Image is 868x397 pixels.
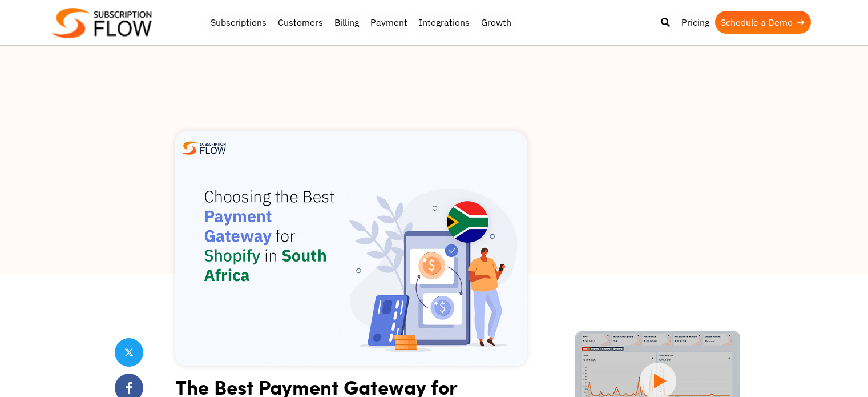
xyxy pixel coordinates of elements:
[676,11,715,34] a: Pricing
[52,8,152,38] img: Subscriptionflow
[475,11,517,34] a: Growth
[205,11,272,34] a: Subscriptions
[413,11,475,34] a: Integrations
[365,11,413,34] a: Payment
[715,11,811,34] a: Schedule a Demo
[175,131,527,366] img: Choosing the Best Payment Gateway for Shopify in South Africa
[272,11,329,34] a: Customers
[329,11,365,34] a: Billing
